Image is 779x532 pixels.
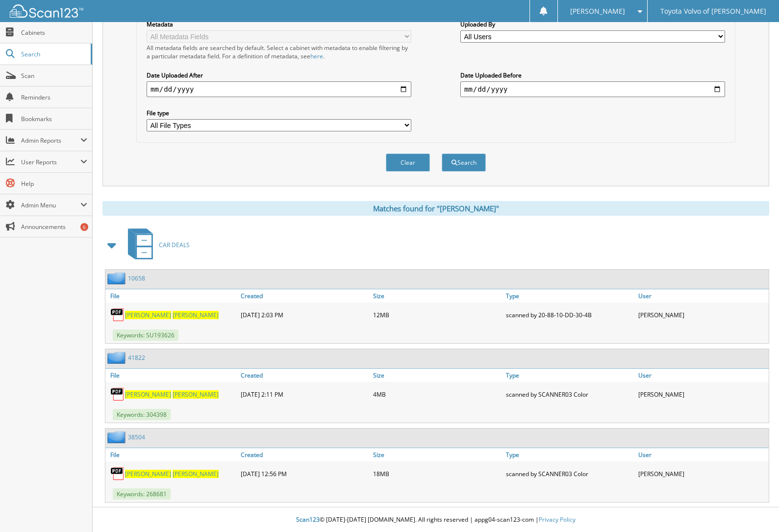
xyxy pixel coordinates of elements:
[113,488,171,500] span: Keywords: 268681
[371,464,503,483] div: 18MB
[93,508,779,532] div: © [DATE]-[DATE] [DOMAIN_NAME]. All rights reserved | appg04-scan123-com |
[503,305,636,325] div: scanned by 20-88-10-DD-30-4B
[173,470,219,478] span: [PERSON_NAME]
[371,369,503,382] a: Size
[80,223,88,231] div: 6
[105,289,238,303] a: File
[238,448,371,461] a: Created
[238,369,371,382] a: Created
[539,515,576,524] a: Privacy Policy
[460,71,725,79] label: Date Uploaded Before
[125,311,171,319] span: [PERSON_NAME]
[105,448,238,461] a: File
[296,515,320,524] span: Scan123
[442,153,486,172] button: Search
[10,4,83,18] img: scan123-logo-white.svg
[125,470,171,478] span: [PERSON_NAME]
[636,369,769,382] a: User
[102,201,769,216] div: Matches found for "[PERSON_NAME]"
[21,93,87,101] span: Reminders
[173,311,219,319] span: [PERSON_NAME]
[21,136,80,145] span: Admin Reports
[125,470,219,478] a: [PERSON_NAME] [PERSON_NAME]
[21,201,80,209] span: Admin Menu
[460,20,725,28] label: Uploaded By
[503,289,636,303] a: Type
[238,305,371,325] div: [DATE] 2:03 PM
[636,448,769,461] a: User
[660,8,766,14] span: Toyota Volvo of [PERSON_NAME]
[636,305,769,325] div: [PERSON_NAME]
[105,369,238,382] a: File
[128,354,145,362] a: 41822
[147,20,411,28] label: Metadata
[238,384,371,404] div: [DATE] 2:11 PM
[113,409,171,420] span: Keywords: 304398
[636,289,769,303] a: User
[128,274,145,282] a: 10658
[238,289,371,303] a: Created
[371,305,503,325] div: 12MB
[21,115,87,123] span: Bookmarks
[107,272,128,284] img: folder2.png
[107,431,128,443] img: folder2.png
[147,71,411,79] label: Date Uploaded After
[636,464,769,483] div: [PERSON_NAME]
[371,289,503,303] a: Size
[147,81,411,97] input: start
[122,226,190,264] a: CAR DEALS
[21,72,87,80] span: Scan
[125,311,219,319] a: [PERSON_NAME] [PERSON_NAME]
[159,241,190,249] span: CAR DEALS
[147,109,411,117] label: File type
[107,352,128,364] img: folder2.png
[310,52,323,60] a: here
[21,50,86,58] span: Search
[371,384,503,404] div: 4MB
[570,8,625,14] span: [PERSON_NAME]
[21,223,87,231] span: Announcements
[503,384,636,404] div: scanned by SCANNER03 Color
[147,44,411,60] div: All metadata fields are searched by default. Select a cabinet with metadata to enable filtering b...
[110,466,125,481] img: PDF.png
[125,390,171,399] span: [PERSON_NAME]
[21,28,87,37] span: Cabinets
[113,329,178,341] span: Keywords: SU193626
[730,485,779,532] iframe: Chat Widget
[110,387,125,402] img: PDF.png
[110,307,125,322] img: PDF.png
[238,464,371,483] div: [DATE] 12:56 PM
[460,81,725,97] input: end
[21,158,80,166] span: User Reports
[128,433,145,441] a: 38504
[386,153,430,172] button: Clear
[503,369,636,382] a: Type
[503,464,636,483] div: scanned by SCANNER03 Color
[21,179,87,188] span: Help
[503,448,636,461] a: Type
[371,448,503,461] a: Size
[173,390,219,399] span: [PERSON_NAME]
[636,384,769,404] div: [PERSON_NAME]
[125,390,219,399] a: [PERSON_NAME] [PERSON_NAME]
